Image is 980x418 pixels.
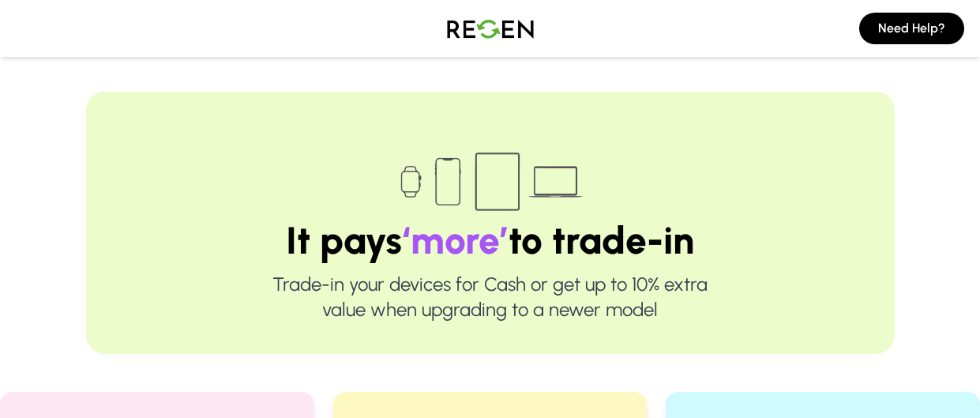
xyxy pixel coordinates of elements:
span: ‘more’ [402,217,509,263]
p: Trade-in your devices for Cash or get up to 10% extra value when upgrading to a newer model [137,272,844,322]
img: Logo [435,6,546,51]
img: Trade-in devices [392,142,589,221]
h1: It pays to trade-in [137,221,844,259]
button: Need Help? [859,13,964,44]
